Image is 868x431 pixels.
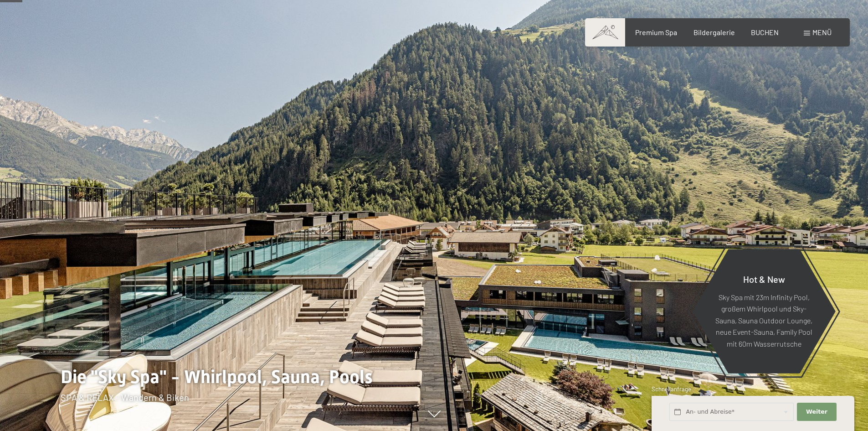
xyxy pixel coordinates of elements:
a: Hot & New Sky Spa mit 23m Infinity Pool, großem Whirlpool und Sky-Sauna, Sauna Outdoor Lounge, ne... [692,249,836,374]
a: Premium Spa [635,28,677,36]
a: Bildergalerie [693,28,735,36]
p: Sky Spa mit 23m Infinity Pool, großem Whirlpool und Sky-Sauna, Sauna Outdoor Lounge, neue Event-S... [714,291,813,349]
button: Weiter [797,403,836,421]
a: BUCHEN [751,28,779,36]
span: Hot & New [743,273,785,284]
span: Weiter [806,408,827,416]
span: Menü [812,28,832,36]
span: Schnellanfrage [652,385,691,393]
